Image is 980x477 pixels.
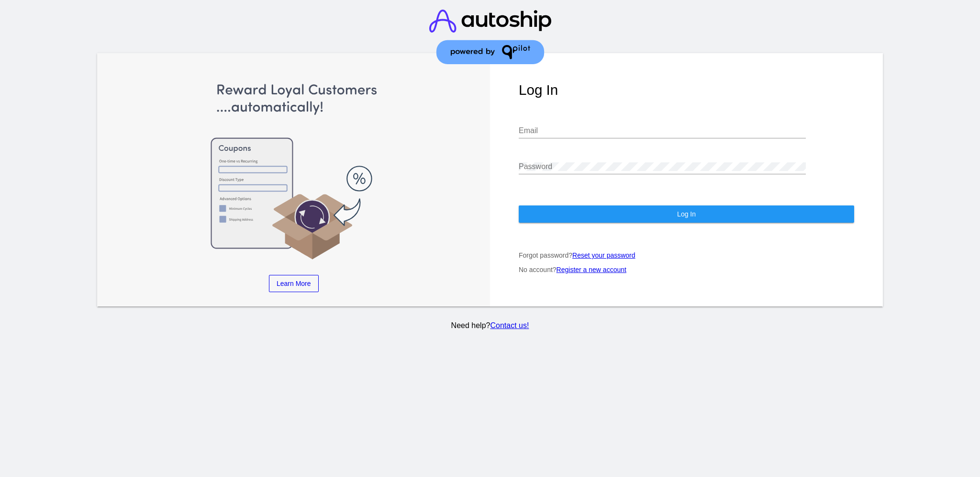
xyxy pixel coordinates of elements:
p: No account? [519,266,854,273]
h1: Log In [519,82,854,98]
a: Learn More [269,275,319,292]
img: Apply Coupons Automatically to Scheduled Orders with QPilot [126,82,461,261]
p: Forgot password? [519,251,854,259]
a: Reset your password [572,251,635,259]
a: Register a new account [557,266,626,273]
span: Learn More [277,280,311,287]
button: Log In [519,205,854,223]
a: Contact us! [490,321,529,329]
span: Log In [677,210,696,218]
input: Email [519,126,806,135]
p: Need help? [95,321,885,330]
